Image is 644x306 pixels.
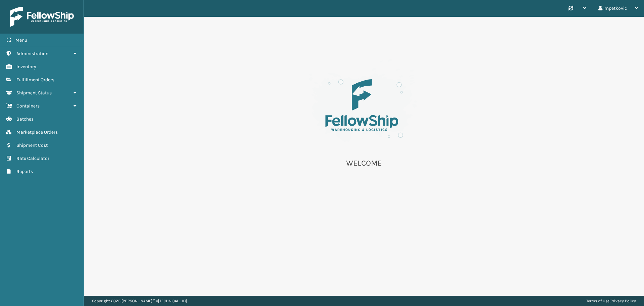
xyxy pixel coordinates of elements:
[15,37,27,43] span: Menu
[16,103,40,109] span: Containers
[586,299,609,303] a: Terms of Use
[16,116,34,122] span: Batches
[92,296,187,306] p: Copyright 2023 [PERSON_NAME]™ v [TECHNICAL_ID]
[297,158,431,168] p: WELCOME
[16,129,58,135] span: Marketplace Orders
[16,142,48,148] span: Shipment Cost
[16,51,48,56] span: Administration
[16,169,33,174] span: Reports
[610,299,636,303] a: Privacy Policy
[16,156,49,161] span: Rate Calculator
[16,77,54,83] span: Fulfillment Orders
[586,296,636,306] div: |
[16,90,52,96] span: Shipment Status
[297,57,431,150] img: es-welcome.8eb42ee4.svg
[10,7,74,27] img: logo
[16,64,36,70] span: Inventory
